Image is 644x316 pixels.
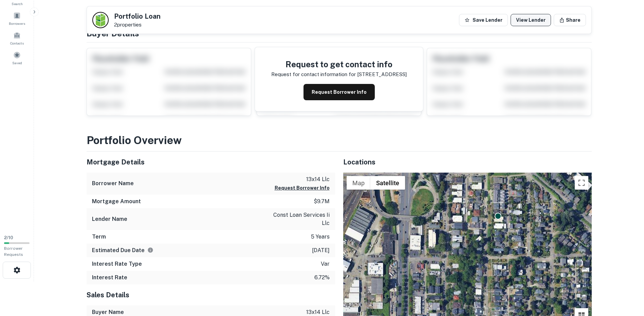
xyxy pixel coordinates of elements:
[147,247,153,253] svg: Estimate is based on a standard schedule for this type of loan.
[343,157,592,167] h5: Locations
[114,13,161,20] h5: Portfolio Loan
[271,58,407,70] h4: Request to get contact info
[271,70,356,78] p: Request for contact information for
[314,197,330,206] p: $9.7m
[12,1,23,6] span: Search
[357,70,407,78] p: [STREET_ADDRESS]
[269,211,330,227] p: const loan services ii llc
[9,21,25,26] span: Borrowers
[275,175,330,183] p: 13x14 llc
[4,235,13,240] span: 2 / 10
[12,60,22,66] span: Saved
[92,246,153,254] h6: Estimated Due Date
[92,179,134,188] h6: Borrower Name
[87,290,335,300] h5: Sales Details
[2,29,32,47] a: Contacts
[4,246,23,257] span: Borrower Requests
[303,84,375,100] button: Request Borrower Info
[370,176,405,190] button: Show satellite imagery
[314,274,330,282] p: 6.72%
[275,184,330,192] button: Request Borrower Info
[347,176,370,190] button: Show street map
[92,260,142,268] h6: Interest Rate Type
[2,49,32,67] a: Saved
[2,9,32,28] a: Borrowers
[92,197,141,206] h6: Mortgage Amount
[87,132,592,148] h3: Portfolio Overview
[92,233,106,241] h6: Term
[511,14,551,26] a: View Lender
[610,262,644,294] iframe: Chat Widget
[114,22,161,28] p: 2 properties
[92,274,127,282] h6: Interest Rate
[87,157,335,167] h5: Mortgage Details
[321,260,330,268] p: var
[554,14,586,26] button: Share
[92,215,127,223] h6: Lender Name
[311,233,330,241] p: 5 years
[312,246,330,254] p: [DATE]
[575,176,588,190] button: Toggle fullscreen view
[10,40,24,46] span: Contacts
[459,14,508,26] button: Save Lender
